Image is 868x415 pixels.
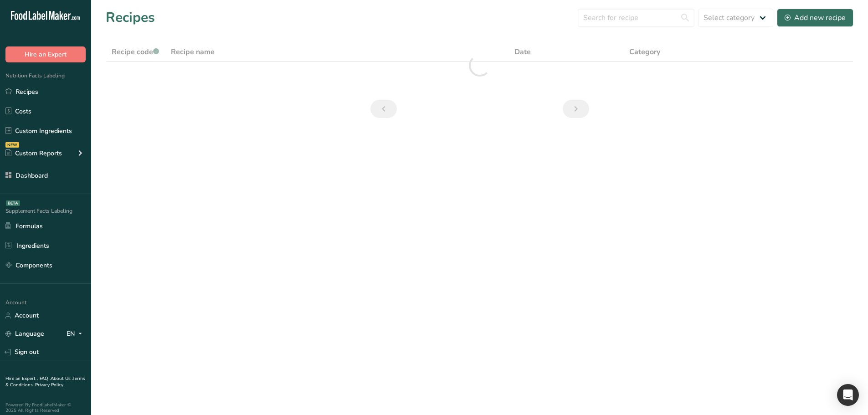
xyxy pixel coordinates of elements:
div: Add new recipe [785,12,846,23]
button: Add new recipe [777,9,853,27]
input: Search for recipe [578,9,694,27]
a: Next page [563,100,589,118]
div: Open Intercom Messenger [837,384,859,406]
a: Privacy Policy [35,382,63,388]
div: NEW [5,142,19,148]
div: Custom Reports [5,149,62,158]
div: Powered By FoodLabelMaker © 2025 All Rights Reserved [5,402,86,413]
a: Hire an Expert . [5,375,38,382]
button: Hire an Expert [5,46,86,62]
a: Terms & Conditions . [5,375,85,388]
div: BETA [6,200,20,206]
a: Language [5,326,44,342]
h1: Recipes [106,7,155,28]
a: About Us . [51,375,72,382]
div: EN [67,328,86,339]
a: Previous page [370,100,397,118]
a: FAQ . [40,375,51,382]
